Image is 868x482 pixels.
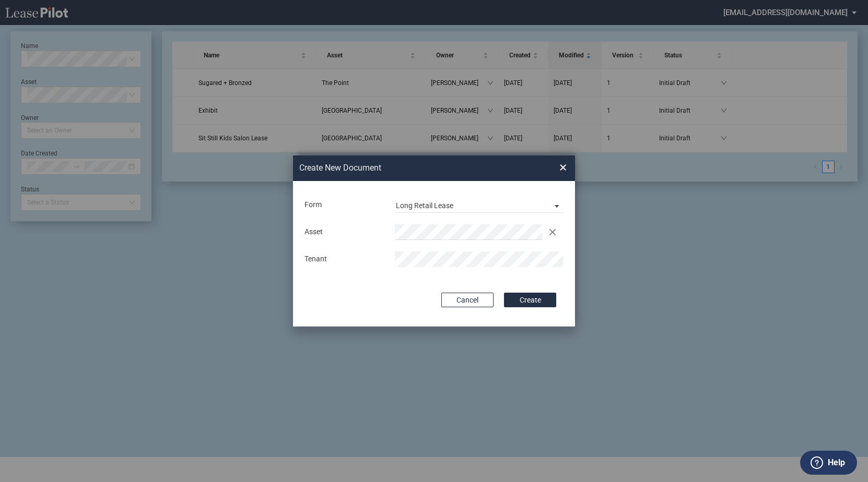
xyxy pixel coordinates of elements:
[299,162,522,174] h2: Create New Document
[396,201,453,210] div: Long Retail Lease
[559,160,567,176] span: ×
[298,254,389,264] div: Tenant
[828,456,845,469] label: Help
[293,155,575,327] md-dialog: Create New ...
[504,293,556,307] button: Create
[298,227,389,237] div: Asset
[395,197,564,213] md-select: Lease Form: Long Retail Lease
[441,293,494,307] button: Cancel
[298,200,389,210] div: Form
